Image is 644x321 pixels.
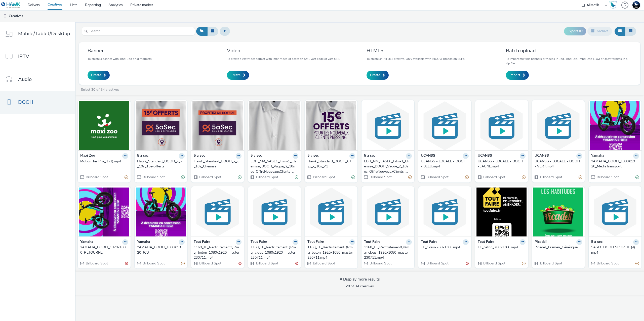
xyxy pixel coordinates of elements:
[137,159,183,169] div: Hawk_Standard_DOOH_x_x_10s_15e-offerts
[91,73,101,78] span: Create
[591,159,639,169] a: YAMAHA_DOOH_1080X1920_MediaTransport
[591,245,637,255] div: 5ASEC DOOH SPORTIF (4).mp4
[421,159,467,169] div: UCANSS - LOCALE - DOOH - BLEU.mp4
[483,175,505,179] span: Billboard Spot
[364,153,375,159] strong: 5 a sec
[88,47,152,54] h3: Banner
[466,261,469,266] div: Invalid
[478,153,492,159] strong: UCANSS
[465,175,469,180] div: Partially valid
[408,175,412,180] div: Partially valid
[307,159,355,169] a: Hawk_Standard_DOOH_Cityz_x_10s_V1
[181,261,185,266] div: Partially valid
[540,261,562,266] span: Billboard Spot
[363,188,413,237] img: 1160_TF_RectrutementQRmaj_clous_1920x1080_master230711.mp4 visual
[615,27,625,35] button: Grid
[80,159,128,164] a: Motion 1er Prix_1 (1).mp4
[426,175,449,179] span: Billboard Spot
[199,261,221,266] span: Billboard Spot
[199,175,221,179] span: Billboard Spot
[80,245,126,255] div: YAMAHA_DOOH_1920x1080_RETOURNE
[79,101,129,150] img: Motion 1er Prix_1 (1).mp4 visual
[251,239,267,245] strong: Tout Faire
[137,245,183,255] div: YAMAHA_DOOH_1080X1920_JCD
[540,175,562,179] span: Billboard Spot
[194,153,205,159] strong: 5 a sec
[307,239,324,245] strong: Tout Faire
[82,27,195,36] input: Search...
[85,175,108,179] span: Billboard Spot
[625,27,636,35] button: Table
[506,71,529,80] a: Import
[251,159,298,174] a: EDIT_NM_5ASEC_Film-1_Chemise_DOOH_Vague_2_10sec_OffreNouveauxClients_9-16_V3_20250805.mp4 / Broad...
[351,175,355,180] div: Valid
[79,188,129,237] img: YAMAHA_DOOH_1920x1080_RETOURNE visual
[306,101,356,150] img: Hawk_Standard_DOOH_Cityz_x_10s_V1 visual
[591,245,639,255] a: 5ASEC DOOH SPORTIF (4).mp4
[370,73,380,78] span: Create
[590,101,640,150] img: YAMAHA_DOOH_1080X1920_MediaTransport visual
[579,175,582,180] div: Partially valid
[478,245,524,250] div: TF_beton_768x1366.mp4
[307,153,319,159] strong: 5 a sec
[227,57,341,61] p: To create a vast video format with .mp4 video or paste an XML vast code or vast URL.
[478,239,494,245] strong: Tout Faire
[18,53,29,60] span: IPTV
[421,153,435,159] strong: UCANSS
[421,245,469,250] a: TF_clous-768x1366.mp4
[91,87,95,92] strong: 20
[367,57,465,61] p: To create an HTML5 creative. Only available with AIOO & Broadsign SSPs
[535,239,547,245] strong: Picadeli
[596,175,619,179] span: Billboard Spot
[88,71,110,80] a: Create
[483,261,505,266] span: Billboard Spot
[194,239,210,245] strong: Tout Faire
[136,188,186,237] img: YAMAHA_DOOH_1080X1920_JCD visual
[591,239,602,245] strong: 5 a sec
[478,159,524,169] div: UCANSS - LOCALE - DOOH - JAUNE.mp4
[125,261,128,266] div: Invalid
[591,153,604,159] strong: Yamaha
[137,153,148,159] strong: 5 a sec
[522,261,526,266] div: Partially valid
[369,261,392,266] span: Billboard Spot
[367,47,465,54] h3: HTML5
[420,101,470,150] img: UCANSS - LOCALE - DOOH - BLEU.mp4 visual
[421,239,437,245] strong: Tout Faire
[137,159,185,169] a: Hawk_Standard_DOOH_x_x_10s_15e-offerts
[80,239,93,245] strong: Yamaha
[181,175,185,180] div: Valid
[369,175,392,179] span: Billboard Spot
[478,159,526,169] a: UCANSS - LOCALE - DOOH - JAUNE.mp4
[421,159,469,169] a: UCANSS - LOCALE - DOOH - BLEU.mp4
[312,261,335,266] span: Billboard Spot
[238,261,242,266] div: Invalid
[88,57,152,61] p: To create a banner with .png, .jpg or .gif formats.
[635,175,639,180] div: Valid
[142,261,165,266] span: Billboard Spot
[295,261,298,266] div: Invalid
[346,284,374,289] span: of 34 creatives
[364,159,410,174] div: EDIT_NM_5ASEC_Film-1_Chemise_DOOH_Vague_2_10sec_OffreNouveauxClients_9-16_V3_20250805.mp4
[364,159,412,174] a: EDIT_NM_5ASEC_Film-1_Chemise_DOOH_Vague_2_10sec_OffreNouveauxClients_9-16_V3_20250805.mp4
[194,245,242,260] a: 1160_TF_RectrutementQRmaj_beton_1080x1920_master230711.mp4
[230,73,240,78] span: Create
[421,245,467,250] div: TF_clous-768x1366.mp4
[142,175,165,179] span: Billboard Spot
[476,188,527,237] img: TF_beton_768x1366.mp4 visual
[363,101,413,150] img: EDIT_NM_5ASEC_Film-1_Chemise_DOOH_Vague_2_10sec_OffreNouveauxClients_9-16_V3_20250805.mp4 visual
[596,261,619,266] span: Billboard Spot
[478,245,526,250] a: TF_beton_768x1366.mp4
[367,71,389,80] a: Create
[591,159,637,169] div: YAMAHA_DOOH_1080X1920_MediaTransport
[533,101,584,150] img: UCANSS - LOCALE - DOOH - VERT.mp4 visual
[251,159,296,174] div: EDIT_NM_5ASEC_Film-1_Chemise_DOOH_Vague_2_10sec_OffreNouveauxClients_9-16_V3_20250805.mp4 / Broad...
[420,188,470,237] img: TF_clous-768x1366.mp4 visual
[506,57,632,66] p: To import multiple banners or videos in .jpg, .png, .gif, .mpg, .mp4, .avi or .mov formats in a z...
[590,188,640,237] img: 5ASEC DOOH SPORTIF (4).mp4 visual
[632,1,640,9] img: Support Hawk
[535,153,549,159] strong: UCANSS
[80,245,128,255] a: YAMAHA_DOOH_1920x1080_RETOURNE
[295,175,298,180] div: Valid
[125,175,128,180] div: Partially valid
